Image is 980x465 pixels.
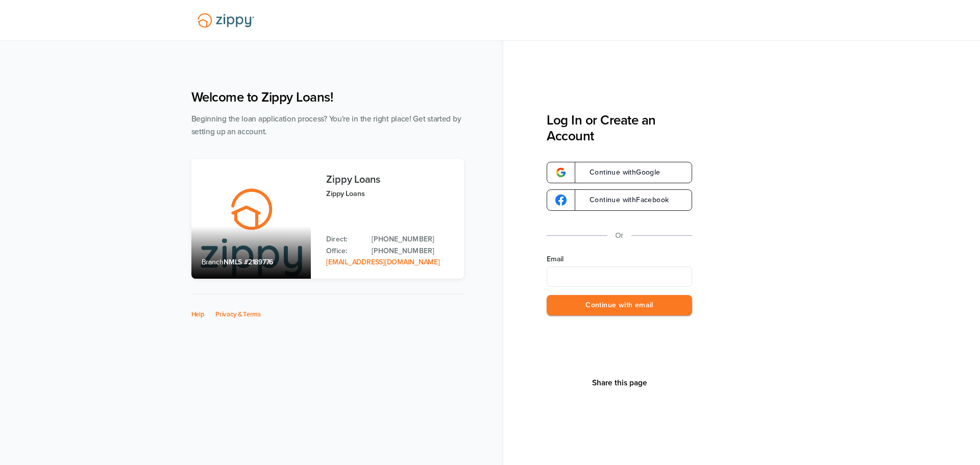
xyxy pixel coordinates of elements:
img: google-logo [555,167,567,178]
span: NMLS #2189776 [224,258,273,266]
a: Direct Phone: 512-975-2947 [372,234,453,245]
a: Privacy & Terms [215,310,261,319]
p: Office: [326,246,361,257]
p: Direct: [326,234,361,245]
input: Email Address [547,266,692,287]
img: Lender Logo [191,9,260,32]
label: Email [547,254,692,264]
p: Or [616,229,624,242]
a: google-logoContinue withFacebook [547,189,692,211]
h3: Log In or Create an Account [547,112,692,144]
button: Continue with email [547,295,692,316]
a: Help [191,310,205,319]
span: Branch [202,258,224,266]
a: Office Phone: 512-975-2947 [372,246,453,257]
img: google-logo [555,194,567,206]
a: Email Address: zippyguide@zippymh.com [326,258,439,266]
button: Share This Page [589,378,650,388]
span: Beginning the loan application process? You're in the right place! Get started by setting up an a... [191,114,461,136]
span: Continue with Facebook [579,197,669,204]
h1: Welcome to Zippy Loans! [191,89,464,105]
h3: Zippy Loans [326,174,453,185]
p: Zippy Loans [326,188,453,200]
a: google-logoContinue withGoogle [547,162,692,183]
span: Continue with Google [579,169,660,176]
